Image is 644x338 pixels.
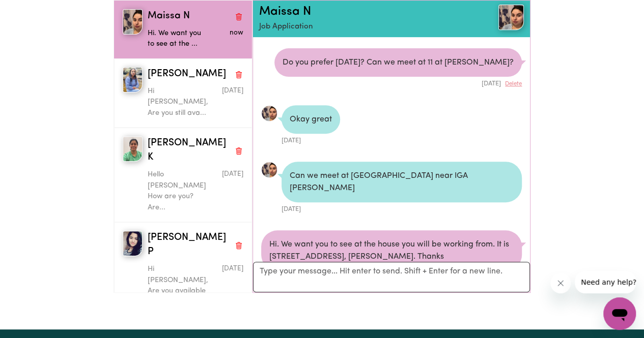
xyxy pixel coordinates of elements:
button: Satnam Kaur K[PERSON_NAME] KDelete conversationHello [PERSON_NAME] How are you? Are...Message sen... [114,128,252,222]
button: Delete conversation [234,144,243,157]
span: [PERSON_NAME] [148,67,226,82]
button: Krishna Jyoti P[PERSON_NAME] PDelete conversationHi [PERSON_NAME], Are you available ...Message s... [114,222,252,317]
img: Sandeep K [123,67,143,93]
span: [PERSON_NAME] K [148,136,230,166]
span: Message sent on August 4, 2025 [222,265,243,272]
a: Maissa N [259,6,311,18]
img: 03E2F3C4BA6B8A0EE011BF70BC450376_avatar_blob [261,105,277,121]
img: Satnam Kaur K [123,136,143,162]
button: Delete conversation [234,10,243,23]
span: Maissa N [148,9,190,24]
div: Okay great [282,105,340,134]
a: View Maissa N's profile [261,105,277,121]
span: Need any help? [6,7,62,15]
button: Delete [505,80,522,88]
div: [DATE] [282,202,522,214]
span: Message sent on August 4, 2025 [222,87,243,94]
img: Krishna Jyoti P [123,231,143,256]
div: [DATE] [282,134,340,145]
p: Hello [PERSON_NAME] How are you? Are... [148,169,211,213]
div: Can we meet at [GEOGRAPHIC_DATA] near IGA [PERSON_NAME] [282,162,522,202]
div: Hi. We want you to see at the house you will be working from. It is [STREET_ADDRESS], [PERSON_NAM... [261,230,522,271]
div: [DATE] [274,77,522,88]
a: Maissa N [480,5,524,30]
p: Hi [PERSON_NAME], Are you available ... [148,264,211,308]
p: Hi. We want you to see at the ... [148,28,211,50]
p: Hi [PERSON_NAME], Are you still ava... [148,86,211,119]
div: Do you prefer [DATE]? Can we meet at 11 at [PERSON_NAME]? [274,48,522,77]
button: Sandeep K[PERSON_NAME]Delete conversationHi [PERSON_NAME], Are you still ava...Message sent on Au... [114,58,252,128]
iframe: Message from company [575,271,636,293]
span: [PERSON_NAME] P [148,231,230,260]
button: Maissa NMaissa NDelete conversationHi. We want you to see at the ...Message sent on August 6, 2025 [114,1,252,58]
p: Job Application [259,21,480,33]
iframe: Close message [550,273,571,293]
span: Message sent on August 6, 2025 [230,29,243,36]
button: Delete conversation [234,68,243,81]
img: View Maissa N's profile [498,5,524,30]
button: Delete conversation [234,238,243,252]
img: 03E2F3C4BA6B8A0EE011BF70BC450376_avatar_blob [261,162,277,178]
span: Message sent on August 4, 2025 [222,171,243,177]
a: View Maissa N's profile [261,162,277,178]
iframe: Button to launch messaging window [603,297,636,330]
img: Maissa N [123,9,143,35]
